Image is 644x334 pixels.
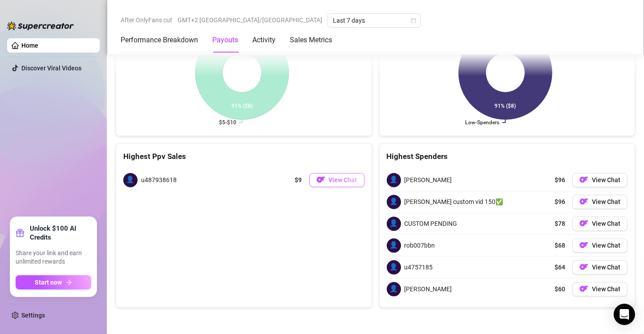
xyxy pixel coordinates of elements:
[219,119,236,126] text: $5-$10
[579,240,588,249] img: OF
[555,262,565,272] span: $64
[178,13,322,27] span: GMT+2 [GEOGRAPHIC_DATA]/[GEOGRAPHIC_DATA]
[123,151,365,163] div: Highest Ppv Sales
[572,216,628,231] button: OFView Chat
[290,35,332,45] div: Sales Metrics
[295,175,302,185] span: $9
[579,284,588,293] img: OF
[21,42,38,49] a: Home
[30,224,91,242] strong: Unlock $100 AI Credits
[405,219,458,228] span: CUSTOM PENDING
[405,240,435,250] span: rob007bbn
[121,35,198,45] div: Performance Breakdown
[579,175,588,184] img: OF
[579,262,588,271] img: OF
[579,219,588,228] img: OF
[592,285,620,293] span: View Chat
[387,216,401,231] span: 👤
[411,18,416,23] span: calendar
[405,175,452,185] span: [PERSON_NAME]
[123,173,138,187] span: 👤
[35,279,62,286] span: Start now
[309,173,365,187] button: OFView Chat
[387,260,401,274] span: 👤
[333,14,416,27] span: Last 7 days
[387,151,628,163] div: Highest Spenders
[405,262,433,272] span: u4757185
[405,284,452,294] span: [PERSON_NAME]
[614,304,635,325] div: Open Intercom Messenger
[387,238,401,253] span: 👤
[16,249,91,266] span: Share your link and earn unlimited rewards
[252,35,275,45] div: Activity
[316,175,325,184] img: OF
[572,173,628,187] button: OFView Chat
[555,175,565,185] span: $96
[572,260,628,274] button: OFView Chat
[465,119,499,126] text: Low-Spenders
[212,35,238,45] div: Payouts
[387,173,401,187] span: 👤
[592,264,620,271] span: View Chat
[66,279,72,285] span: arrow-right
[572,282,628,296] button: OFView Chat
[592,242,620,249] span: View Chat
[21,65,81,72] a: Discover Viral Videos
[592,176,620,183] span: View Chat
[555,284,565,294] span: $60
[387,195,401,209] span: 👤
[16,275,91,289] button: Start nowarrow-right
[592,198,620,205] span: View Chat
[555,240,565,250] span: $68
[121,13,172,27] span: After OnlyFans cut
[405,197,503,207] span: [PERSON_NAME] custom vid 150✅
[555,197,565,207] span: $96
[592,220,620,227] span: View Chat
[572,238,628,253] button: OFView Chat
[16,228,24,237] span: gift
[579,197,588,206] img: OF
[387,282,401,296] span: 👤
[7,21,74,30] img: logo-BBDzfeDw.svg
[555,219,565,228] span: $78
[21,312,45,319] a: Settings
[329,176,357,183] span: View Chat
[572,195,628,209] button: OFView Chat
[141,175,177,185] span: u487938618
